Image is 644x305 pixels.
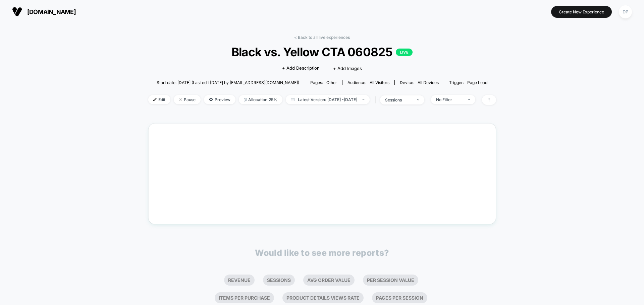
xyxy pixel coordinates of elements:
li: Items Per Purchase [215,292,274,303]
span: Edit [148,95,170,104]
span: Allocation: 25% [239,95,282,104]
div: Pages: [310,80,337,85]
span: Black vs. Yellow CTA 060825 [165,45,478,59]
span: other [326,80,337,85]
li: Sessions [263,275,295,286]
li: Pages Per Session [372,292,427,303]
div: DP [619,5,632,18]
span: All Visitors [370,80,389,85]
img: end [468,99,470,100]
span: + Add Images [333,66,362,71]
img: edit [153,98,157,101]
div: Audience: [347,80,389,85]
p: Would like to see more reports? [255,248,389,258]
li: Product Details Views Rate [282,292,364,303]
img: end [362,99,365,100]
img: rebalance [244,98,247,101]
p: LIVE [396,49,413,56]
li: Revenue [224,275,255,286]
span: Device: [394,80,444,85]
span: Latest Version: [DATE] - [DATE] [286,95,370,104]
li: Avg Order Value [303,275,355,286]
a: < Back to all live experiences [294,35,350,40]
span: Page Load [467,80,487,85]
button: DP [617,5,634,19]
div: sessions [385,97,412,102]
span: [DOMAIN_NAME] [27,8,76,15]
div: Trigger: [449,80,487,85]
button: Create New Experience [551,6,612,18]
button: [DOMAIN_NAME] [10,6,78,17]
span: Start date: [DATE] (Last edit [DATE] by [EMAIL_ADDRESS][DOMAIN_NAME]) [157,80,299,85]
span: Pause [174,95,201,104]
img: end [417,99,419,100]
span: Preview [204,95,235,104]
div: No Filter [436,97,463,102]
li: Per Session Value [363,275,418,286]
span: all devices [418,80,439,85]
img: end [179,98,182,101]
span: + Add Description [282,65,320,72]
img: Visually logo [12,7,22,17]
span: | [373,95,380,105]
img: calendar [291,98,294,101]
